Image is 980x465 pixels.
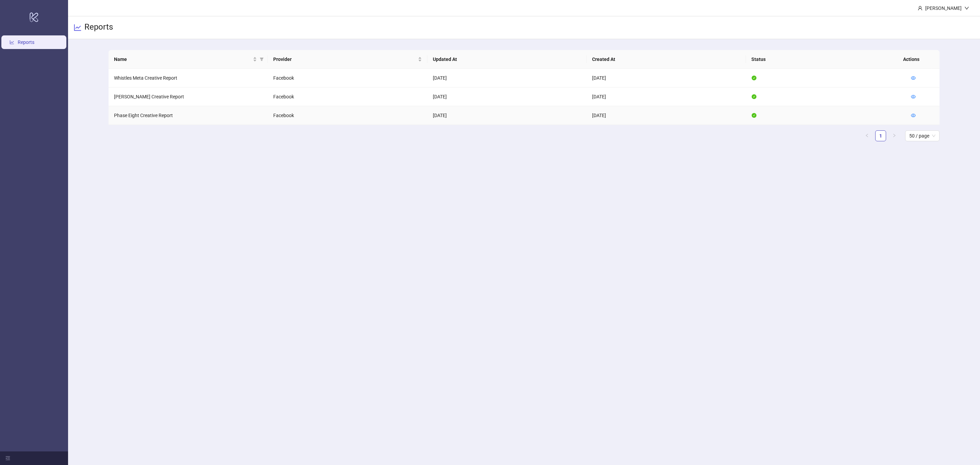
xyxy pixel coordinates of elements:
[922,4,964,12] div: [PERSON_NAME]
[911,76,916,80] span: eye
[964,6,969,11] span: down
[911,113,916,118] a: eye
[427,69,587,87] td: [DATE]
[911,113,916,118] span: eye
[875,130,886,141] li: 1
[268,50,427,69] th: Provider
[273,55,416,63] span: Provider
[18,40,34,45] a: Reports
[268,69,427,87] td: Facebook
[109,69,268,87] td: Whistles Meta Creative Report
[587,106,746,125] td: [DATE]
[889,130,900,141] li: Next Page
[889,130,900,141] button: right
[427,106,587,125] td: [DATE]
[109,50,268,69] th: Name
[898,50,932,69] th: Actions
[746,50,905,69] th: Status
[268,106,427,125] td: Facebook
[427,87,587,106] td: [DATE]
[427,50,587,69] th: Updated At
[752,76,756,80] span: check-circle
[865,133,869,138] span: left
[587,50,746,69] th: Created At
[84,22,113,33] h3: Reports
[905,130,940,141] div: Page Size
[587,69,746,87] td: [DATE]
[892,133,896,138] span: right
[876,131,886,141] a: 1
[5,456,10,461] span: menu-fold
[918,6,922,11] span: user
[862,130,872,141] button: left
[911,94,916,99] a: eye
[109,87,268,106] td: [PERSON_NAME] Creative Report
[268,87,427,106] td: Facebook
[862,130,872,141] li: Previous Page
[911,75,916,81] a: eye
[752,113,756,118] span: check-circle
[260,57,264,61] span: filter
[909,131,935,141] span: 50 / page
[109,106,268,125] td: Phase Eight Creative Report
[587,87,746,106] td: [DATE]
[752,94,756,99] span: check-circle
[114,55,251,63] span: Name
[258,54,265,64] span: filter
[73,23,82,32] span: line-chart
